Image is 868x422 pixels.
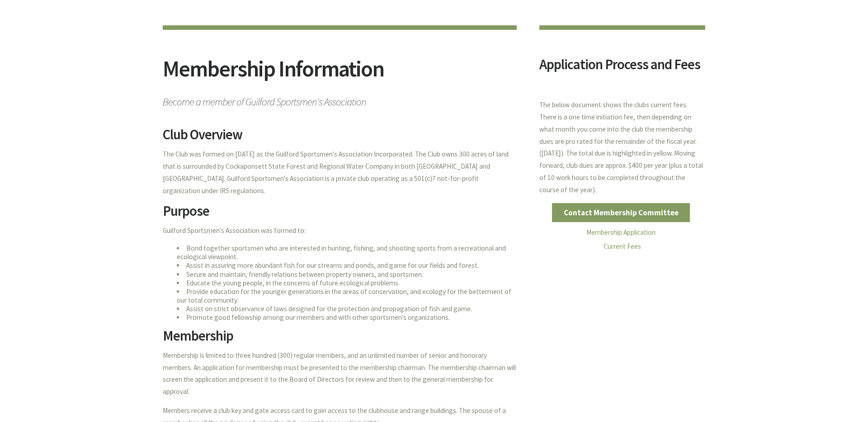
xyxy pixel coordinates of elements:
[177,313,517,322] li: Promote good fellowship among our members and with other sportsmen's organizations.
[539,99,705,196] p: The below document shows the clubs current fees. There is a one time initiation fee, then dependi...
[163,148,517,197] p: The Club was formed on [DATE] as the Guilford Sportsmen's Association Incorporated. The Club owns...
[163,350,517,398] p: Membership is limited to three hundred (300) regular members, and an unlimited number of senior a...
[163,128,517,148] h2: Club Overview
[586,228,656,237] a: Membership Application
[177,270,517,279] li: Secure and maintain, friendly relations between property owners, and sportsmen.
[177,279,517,287] li: Educate the young people, in the concerns of future ecological problems.
[552,203,690,222] a: Contact Membership Committee
[177,304,517,313] li: Assist on strict observance of laws designed for the protection and propagation of fish and game.
[177,261,517,270] li: Assist in assuring more abundant fish for our streams and ponds, and game for our fields and forest.
[163,329,517,350] h2: Membership
[163,57,517,91] h2: Membership Information
[539,57,705,78] h2: Application Process and Fees
[604,242,641,251] a: Current Fees
[163,225,517,237] p: Guilford Sportsmen's Association was formed to:
[177,287,517,304] li: Provide education for the younger generations in the areas of conservation, and ecology for the b...
[177,244,517,261] li: Bond together sportsmen who are interested in hunting, fishing, and shooting sports from a recrea...
[163,91,517,107] span: Become a member of Guilford Sportsmen's Association
[163,204,517,225] h2: Purpose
